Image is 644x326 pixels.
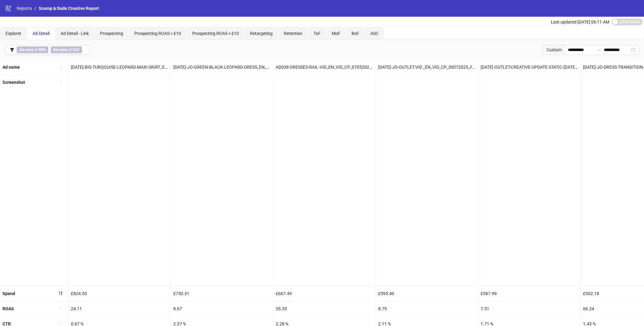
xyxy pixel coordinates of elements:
span: Prospecting ROAS < £10 [134,31,181,36]
span: Retention [284,31,302,36]
b: Ad name [2,65,20,70]
span: swap-right [596,47,601,52]
span: Scamp & Dude Creative Report [39,6,99,11]
span: Prospecting ROAS > £10 [192,31,239,36]
div: £824.55 [68,286,171,301]
span: sort-ascending [58,306,63,311]
span: sort-descending [58,291,63,295]
div: 8.79 [376,301,478,316]
div: [DATE]-OUTLET-CREATIVE-UPDATE-STATIC-[DATE]_EN_IMG_CP_30072025_F_CC_SC1_USP3_OUTLET-UPDATE [478,60,580,75]
b: Ad name [19,48,34,52]
div: 8.67 [171,301,273,316]
b: CAT [73,48,80,52]
span: BoF [352,31,359,36]
div: [DATE]-JO-OUTLET-VID _EN_VID_CP_30072025_F_CC_SC12_USP3_OUTLET-UPDATE [376,60,478,75]
span: Last updated [DATE] 06:11 AM [551,19,609,24]
div: 24.11 [68,301,171,316]
span: ∌ [51,46,82,53]
b: ROAS [2,306,14,311]
div: AD038-DRESSES-RAIL-VID_EN_VID_CP_07052025_F_CC_SC1_None_DRESSES [273,60,375,75]
a: Reports [15,5,33,12]
div: £667.49 [273,286,375,301]
b: Spend [2,291,15,296]
span: Retargeting [250,31,273,36]
span: to [596,47,601,52]
b: Screenshot [2,80,25,85]
span: Ad Detail - Link [61,31,89,36]
span: sort-ascending [58,65,63,69]
div: [DATE]-JO-GREEN-BLACK-LEOPARD-DRESS_EN_VID_PP_29072025_F_CC_SC12_USP11_JO-FOUNDER [171,60,273,75]
span: ASC [370,31,378,36]
div: [DATE]-BIS-TURQOUISE-LEOPARD-MAXI-SKIRT_EN_IMG_PP_17072025_F_CC_SC1_USP11_SKIRTS - Copy [68,60,171,75]
span: Explorer [6,31,21,36]
span: filter [10,48,14,52]
b: DPA [39,48,46,52]
span: MoF [332,31,340,36]
span: ∌ [17,46,48,53]
span: Prospecting [100,31,123,36]
div: 7.51 [478,301,580,316]
span: sort-ascending [58,321,63,326]
div: £750.31 [171,286,273,301]
span: ToF [313,31,321,36]
span: Ad Detail [32,31,50,36]
span: sort-ascending [58,80,63,84]
div: Custom [542,45,564,55]
div: £595.40 [376,286,478,301]
b: Ad name [53,48,68,52]
li: / [34,5,36,12]
button: Ad name ∌ DPAAd name ∌ CAT [5,45,89,55]
div: £587.99 [478,286,580,301]
div: 35.35 [273,301,375,316]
